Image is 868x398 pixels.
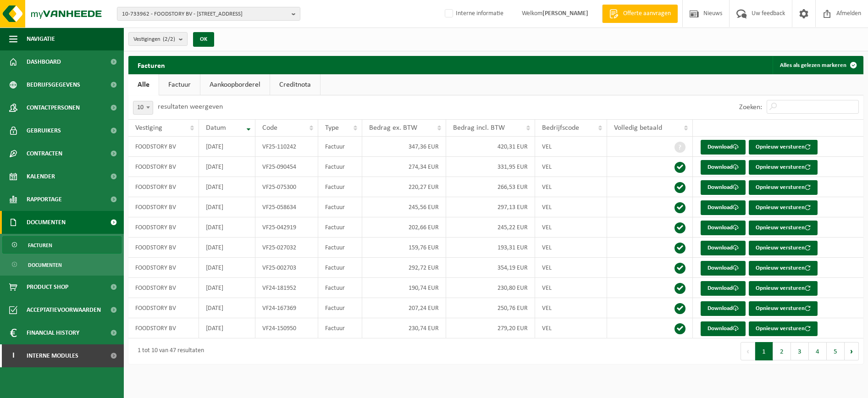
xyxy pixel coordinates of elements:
[446,217,535,238] td: 245,22 EUR
[446,137,535,157] td: 420,31 EUR
[128,278,199,298] td: FOODSTORY BV
[255,278,318,298] td: VF24-181952
[318,278,362,298] td: Factuur
[27,73,80,96] span: Bedrijfsgegevens
[701,281,746,296] a: Download
[27,298,101,321] span: Acceptatievoorwaarden
[199,318,256,338] td: [DATE]
[158,103,223,111] label: resultaten weergeven
[318,258,362,278] td: Factuur
[128,197,199,217] td: FOODSTORY BV
[27,276,68,298] span: Product Shop
[270,74,320,95] a: Creditnota
[701,200,746,215] a: Download
[122,7,288,21] span: 10-733962 - FOODSTORY BV - [STREET_ADDRESS]
[128,74,159,95] a: Alle
[362,238,447,258] td: 159,76 EUR
[535,298,607,318] td: VEL
[128,177,199,197] td: FOODSTORY BV
[542,124,579,132] span: Bedrijfscode
[128,157,199,177] td: FOODSTORY BV
[791,342,809,360] button: 3
[362,137,447,157] td: 347,36 EUR
[133,33,175,46] span: Vestigingen
[827,342,845,360] button: 5
[199,137,256,157] td: [DATE]
[325,124,339,132] span: Type
[773,56,862,74] button: Alles als gelezen markeren
[28,237,52,254] span: Facturen
[749,241,818,255] button: Opnieuw versturen
[133,101,153,115] span: 10
[614,124,662,132] span: Volledig betaald
[362,278,447,298] td: 190,74 EUR
[701,140,746,155] a: Download
[749,140,818,155] button: Opnieuw versturen
[27,96,80,119] span: Contactpersonen
[542,10,588,17] strong: [PERSON_NAME]
[199,238,256,258] td: [DATE]
[535,258,607,278] td: VEL
[318,298,362,318] td: Factuur
[199,278,256,298] td: [DATE]
[135,124,162,132] span: Vestiging
[255,217,318,238] td: VF25-042919
[749,200,818,215] button: Opnieuw versturen
[206,124,226,132] span: Datum
[535,177,607,197] td: VEL
[199,217,256,238] td: [DATE]
[128,217,199,238] td: FOODSTORY BV
[446,258,535,278] td: 354,19 EUR
[199,157,256,177] td: [DATE]
[128,32,188,46] button: Vestigingen(2/2)
[9,344,17,367] span: I
[27,50,61,73] span: Dashboard
[128,298,199,318] td: FOODSTORY BV
[255,197,318,217] td: VF25-058634
[755,342,773,360] button: 1
[701,180,746,195] a: Download
[199,298,256,318] td: [DATE]
[749,180,818,195] button: Opnieuw versturen
[199,258,256,278] td: [DATE]
[255,137,318,157] td: VF25-110242
[128,258,199,278] td: FOODSTORY BV
[535,318,607,338] td: VEL
[535,197,607,217] td: VEL
[27,211,66,234] span: Documenten
[133,343,204,359] div: 1 tot 10 van 47 resultaten
[535,137,607,157] td: VEL
[318,157,362,177] td: Factuur
[27,119,61,142] span: Gebruikers
[446,197,535,217] td: 297,13 EUR
[362,217,447,238] td: 202,66 EUR
[255,157,318,177] td: VF25-090454
[701,160,746,175] a: Download
[362,298,447,318] td: 207,24 EUR
[318,318,362,338] td: Factuur
[128,318,199,338] td: FOODSTORY BV
[262,124,277,132] span: Code
[255,238,318,258] td: VF25-027032
[27,142,62,165] span: Contracten
[701,261,746,276] a: Download
[369,124,417,132] span: Bedrag ex. BTW
[773,342,791,360] button: 2
[749,321,818,336] button: Opnieuw versturen
[199,177,256,197] td: [DATE]
[362,197,447,217] td: 245,56 EUR
[318,217,362,238] td: Factuur
[749,281,818,296] button: Opnieuw versturen
[446,177,535,197] td: 266,53 EUR
[200,74,270,95] a: Aankoopborderel
[535,157,607,177] td: VEL
[255,258,318,278] td: VF25-002703
[318,197,362,217] td: Factuur
[446,298,535,318] td: 250,76 EUR
[27,28,55,50] span: Navigatie
[27,344,78,367] span: Interne modules
[602,5,678,23] a: Offerte aanvragen
[27,165,55,188] span: Kalender
[446,278,535,298] td: 230,80 EUR
[362,157,447,177] td: 274,34 EUR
